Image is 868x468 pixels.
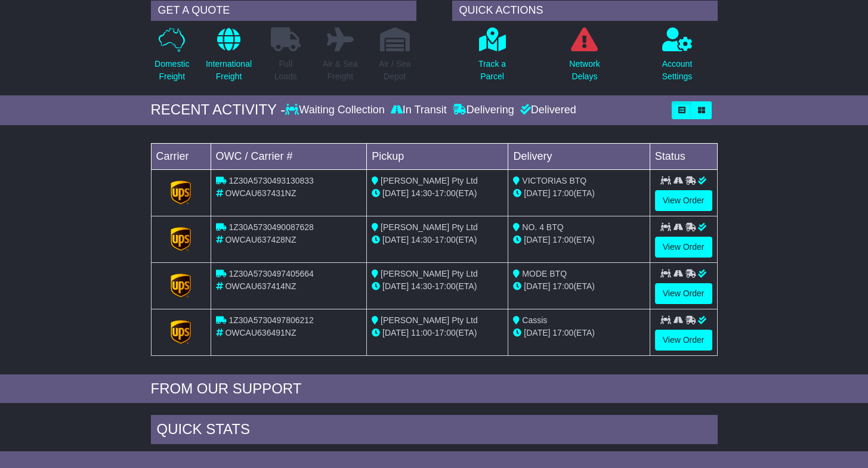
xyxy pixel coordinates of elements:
[524,281,550,291] span: [DATE]
[517,104,576,117] div: Delivered
[435,188,456,198] span: 17:00
[524,235,550,244] span: [DATE]
[379,58,411,83] p: Air / Sea Depot
[211,143,367,169] td: OWC / Carrier #
[228,176,313,185] span: 1Z30A5730493130833
[151,1,416,21] div: GET A QUOTE
[655,190,712,211] a: View Order
[367,143,508,169] td: Pickup
[225,235,296,244] span: OWCAU637428NZ
[552,188,573,198] span: 17:00
[569,58,600,83] p: Network Delays
[662,27,693,89] a: AccountSettings
[372,280,503,293] div: - (ETA)
[452,1,718,21] div: QUICK ACTIONS
[171,181,191,204] img: GetCarrierServiceLogo
[225,281,296,291] span: OWCAU637414NZ
[522,269,567,278] span: MODE BTQ
[508,143,650,169] td: Delivery
[513,234,644,246] div: (ETA)
[522,222,563,232] span: NO. 4 BTQ
[382,281,409,291] span: [DATE]
[171,227,191,251] img: GetCarrierServiceLogo
[151,101,286,119] div: RECENT ACTIVITY -
[285,104,387,117] div: Waiting Collection
[225,328,296,337] span: OWCAU636491NZ
[382,235,409,244] span: [DATE]
[411,328,432,337] span: 11:00
[552,328,573,337] span: 17:00
[382,188,409,198] span: [DATE]
[650,143,717,169] td: Status
[411,235,432,244] span: 14:30
[154,27,190,89] a: DomesticFreight
[435,235,456,244] span: 17:00
[411,188,432,198] span: 14:30
[450,104,517,117] div: Delivering
[524,188,550,198] span: [DATE]
[225,188,296,198] span: OWCAU637431NZ
[171,274,191,297] img: GetCarrierServiceLogo
[372,327,503,339] div: - (ETA)
[655,237,712,258] a: View Order
[522,176,586,185] span: VICTORIAS BTQ
[323,58,358,83] p: Air & Sea Freight
[381,269,478,278] span: [PERSON_NAME] Pty Ltd
[205,27,252,89] a: InternationalFreight
[552,281,573,291] span: 17:00
[151,143,211,169] td: Carrier
[381,176,478,185] span: [PERSON_NAME] Pty Ltd
[372,187,503,200] div: - (ETA)
[228,315,313,325] span: 1Z30A5730497806212
[228,269,313,278] span: 1Z30A5730497405664
[382,328,409,337] span: [DATE]
[524,328,550,337] span: [DATE]
[271,58,301,83] p: Full Loads
[478,27,506,89] a: Track aParcel
[151,415,718,447] div: Quick Stats
[388,104,450,117] div: In Transit
[478,58,506,83] p: Track a Parcel
[522,315,547,325] span: Cassis
[655,330,712,351] a: View Order
[513,327,644,339] div: (ETA)
[411,281,432,291] span: 14:30
[228,222,313,232] span: 1Z30A5730490087628
[662,58,693,83] p: Account Settings
[372,234,503,246] div: - (ETA)
[171,320,191,344] img: GetCarrierServiceLogo
[435,328,456,337] span: 17:00
[381,315,478,325] span: [PERSON_NAME] Pty Ltd
[155,58,189,83] p: Domestic Freight
[552,235,573,244] span: 17:00
[381,222,478,232] span: [PERSON_NAME] Pty Ltd
[513,280,644,293] div: (ETA)
[569,27,600,89] a: NetworkDelays
[513,187,644,200] div: (ETA)
[435,281,456,291] span: 17:00
[206,58,252,83] p: International Freight
[151,380,718,398] div: FROM OUR SUPPORT
[655,283,712,304] a: View Order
